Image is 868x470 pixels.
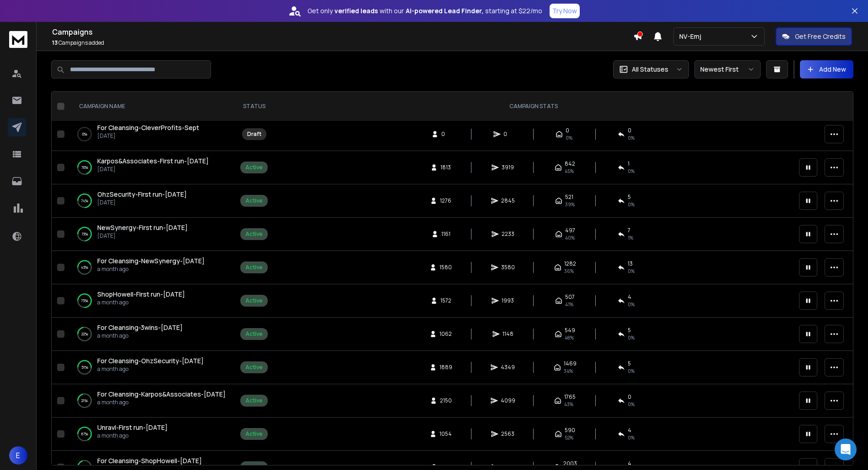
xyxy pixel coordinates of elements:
[552,6,577,16] p: Try Now
[81,230,88,239] p: 73 %
[502,230,514,238] span: 2233
[564,360,577,367] span: 1469
[439,264,452,271] span: 1580
[628,267,635,275] span: 0 %
[9,446,27,465] button: E
[81,329,88,339] p: 22 %
[628,193,631,201] span: 5
[628,401,635,408] span: 0 %
[628,160,630,167] span: 1
[97,332,183,339] p: a month ago
[694,60,761,78] button: Newest First
[68,151,235,184] td: 70%Karpos&Associates-First run-[DATE][DATE]
[97,232,188,240] p: [DATE]
[628,393,631,401] span: 0
[273,92,794,121] th: CAMPAIGN STATS
[97,123,199,132] span: For Cleansing-CleverProfits-Sept
[800,60,853,78] button: Add New
[68,251,235,284] td: 43%For Cleansing-NewSynergy-[DATE]a month ago
[97,366,204,373] p: a month ago
[68,184,235,218] td: 74%OhzSecurity-First run-[DATE][DATE]
[628,367,635,375] span: 0 %
[565,327,575,334] span: 549
[439,330,452,338] span: 1062
[628,227,630,234] span: 7
[235,92,273,121] th: STATUS
[406,6,483,16] strong: AI-powered Lead Finder,
[628,301,635,308] span: 0 %
[564,267,574,275] span: 36 %
[68,92,235,121] th: CAMPAIGN NAME
[564,401,573,408] span: 43 %
[565,201,575,208] span: 39 %
[565,234,575,241] span: 40 %
[502,297,514,304] span: 1993
[68,118,235,151] td: 0%For Cleansing-CleverProfits-Sept[DATE]
[97,390,226,399] a: For Cleansing-Karpos&Associates-[DATE]
[564,367,573,375] span: 34 %
[503,131,513,138] span: 0
[440,397,452,404] span: 2150
[52,39,58,47] span: 13
[628,327,631,334] span: 5
[245,230,263,238] div: Active
[97,256,205,266] a: For Cleansing-NewSynergy-[DATE]
[52,26,633,37] h1: Campaigns
[68,218,235,251] td: 73%NewSynergy-First run-[DATE][DATE]
[564,260,576,267] span: 1282
[245,197,263,204] div: Active
[97,456,202,465] span: For Cleansing-ShopHowell-[DATE]
[97,356,204,366] a: For Cleansing-OhzSecurity-[DATE]
[81,363,88,372] p: 51 %
[97,157,209,166] a: Karpos&Associates-First run-[DATE]
[245,364,263,371] div: Active
[97,190,187,199] a: OhzSecurity-First run-[DATE]
[628,167,635,175] span: 0 %
[97,223,188,232] span: NewSynergy-First run-[DATE]
[565,160,575,167] span: 842
[439,430,452,438] span: 1054
[68,351,235,384] td: 51%For Cleansing-OhzSecurity-[DATE]a month ago
[247,131,261,138] div: Draft
[795,32,846,41] p: Get Free Credits
[565,301,573,308] span: 41 %
[68,384,235,418] td: 21%For Cleansing-Karpos&Associates-[DATE]a month ago
[245,297,263,304] div: Active
[245,330,263,338] div: Active
[97,299,185,306] p: a month ago
[565,193,573,201] span: 521
[565,227,575,234] span: 497
[501,397,515,404] span: 4099
[97,432,168,439] p: a month ago
[679,32,705,41] p: NV-Emj
[97,399,226,406] p: a month ago
[97,266,205,273] p: a month ago
[566,134,572,141] span: 0%
[628,434,635,441] span: 0 %
[81,163,88,172] p: 70 %
[564,393,576,401] span: 1765
[441,230,450,238] span: 1161
[97,132,199,140] p: [DATE]
[334,6,378,16] strong: verified leads
[550,4,580,18] button: Try Now
[97,323,183,332] a: For Cleansing-3wins-[DATE]
[97,190,187,198] span: OhzSecurity-First run-[DATE]
[566,127,569,134] span: 0
[68,318,235,351] td: 22%For Cleansing-3wins-[DATE]a month ago
[565,427,575,434] span: 590
[501,197,515,204] span: 2845
[97,423,168,432] a: Unravl-First run-[DATE]
[97,290,185,298] span: ShopHowell-First run-[DATE]
[502,164,514,171] span: 3919
[628,260,633,267] span: 13
[628,234,633,241] span: 1 %
[501,430,514,438] span: 2563
[81,396,88,405] p: 21 %
[628,127,631,134] span: 0
[245,264,263,271] div: Active
[628,334,635,341] span: 0 %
